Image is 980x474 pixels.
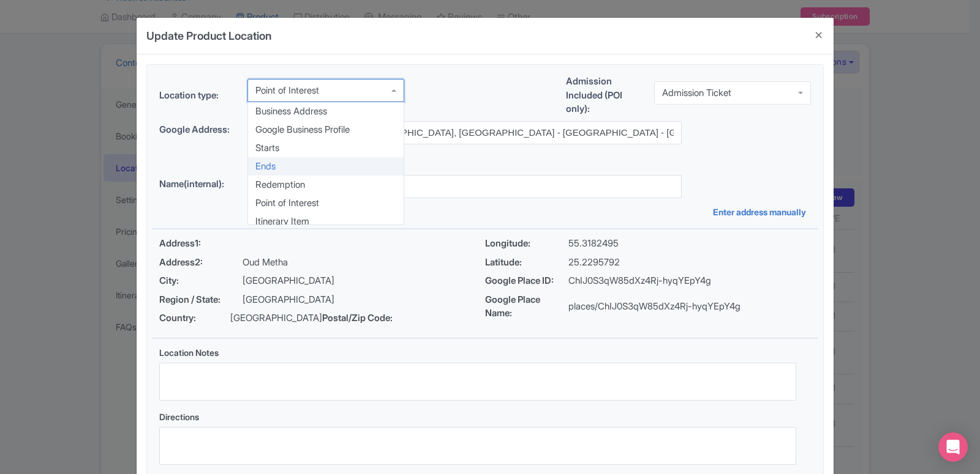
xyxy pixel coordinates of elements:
span: Directions [159,412,199,422]
p: Oud Metha [243,256,288,270]
p: [GEOGRAPHIC_DATA] [243,274,334,288]
p: 55.3182495 [568,237,619,251]
div: Point of Interest [248,194,404,212]
label: Location type: [159,89,238,103]
span: Postal/Zip Code: [322,311,405,325]
div: Point of Interest [255,85,319,96]
p: places/ChIJ0S3qW85dXz4Rj-hyqYEpY4g [568,300,741,314]
span: Longitude: [485,237,568,251]
div: Itinerary Item [248,212,404,231]
p: 25.2295792 [568,256,620,270]
label: Name(internal): [159,177,238,191]
button: Close [804,18,834,53]
span: Latitude: [485,256,568,270]
span: City: [159,274,243,288]
div: Admission Ticket [662,87,731,98]
span: Country: [159,311,230,325]
span: Location Notes [159,347,219,358]
h4: Update Product Location [146,28,271,44]
p: [GEOGRAPHIC_DATA] [243,293,334,307]
div: Starts [248,139,404,157]
label: Admission Included (POI only): [566,75,644,116]
div: Ends [248,157,404,176]
span: Google Place Name: [485,293,568,320]
div: Google Business Profile [248,120,404,139]
input: Search address [247,121,682,144]
label: Google Address: [159,123,238,137]
a: Enter address manually [713,206,811,218]
p: ChIJ0S3qW85dXz4Rj-hyqYEpY4g [568,274,711,288]
span: Google Place ID: [485,274,568,288]
span: Address2: [159,256,243,270]
span: Region / State: [159,293,243,307]
div: Business Address [248,102,404,120]
p: [GEOGRAPHIC_DATA] [230,311,322,325]
span: Address1: [159,237,243,251]
div: Redemption [248,176,404,194]
div: Open Intercom Messenger [938,432,968,462]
